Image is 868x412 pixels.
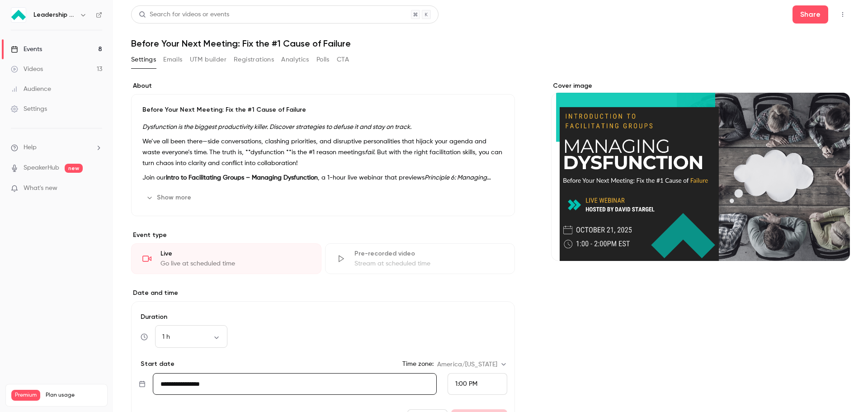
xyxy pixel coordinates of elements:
span: 1:00 PM [455,381,477,387]
p: Start date [139,360,175,369]
span: Plan usage [46,392,102,399]
span: Premium [11,390,40,401]
div: Live [160,249,310,258]
label: Time zone: [402,360,434,369]
button: UTM builder [190,52,226,67]
img: Leadership Strategies - 2025 Webinars [11,8,26,22]
div: Events [11,45,42,54]
p: Before Your Next Meeting: Fix the #1 Cause of Failure [142,105,504,114]
strong: Intro to Facilitating Groups – Managing Dysfunction [166,175,318,181]
em: Dysfunction is the biggest productivity killer. Discover strategies to defuse it and stay on track. [142,124,411,130]
em: fail [365,149,374,156]
div: Videos [11,65,43,74]
button: Share [793,5,828,24]
button: Show more [142,190,197,205]
button: CTA [337,52,349,67]
label: About [131,81,515,90]
div: Pre-recorded videoStream at scheduled time [325,243,515,274]
div: Search for videos or events [139,10,229,19]
span: Help [24,143,37,152]
button: Settings [131,52,156,67]
div: Settings [11,104,47,114]
h1: Before Your Next Meeting: Fix the #1 Cause of Failure [131,38,850,49]
button: Emails [163,52,182,67]
span: new [65,164,83,173]
span: What's new [24,184,57,193]
li: help-dropdown-opener [11,143,102,152]
div: LiveGo live at scheduled time [131,243,321,274]
button: Registrations [234,52,274,67]
div: Stream at scheduled time [354,259,504,268]
button: Analytics [281,52,309,67]
button: Polls [316,52,330,67]
p: We’ve all been there—side conversations, clashing priorities, and disruptive personalities that h... [142,136,504,169]
label: Duration [139,313,507,322]
div: From [448,373,507,395]
div: Pre-recorded video [354,249,504,258]
section: Cover image [551,81,850,261]
div: Audience [11,85,51,94]
iframe: Noticeable Trigger [91,185,102,193]
a: SpeakerHub [24,163,59,173]
div: Go live at scheduled time [160,259,310,268]
h6: Leadership Strategies - 2025 Webinars [33,10,76,19]
div: America/[US_STATE] [437,360,507,369]
label: Cover image [551,81,850,90]
p: Join our , a 1-hour live webinar that previews from our world-renown training course, . You’ll le... [142,172,504,183]
label: Date and time [131,289,515,298]
p: Event type [131,231,515,240]
div: 1 h [155,332,227,341]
